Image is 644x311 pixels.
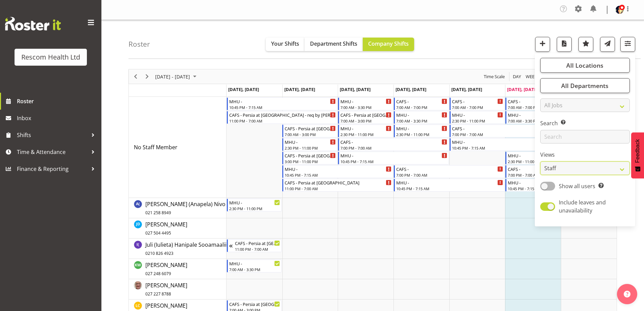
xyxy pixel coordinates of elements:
[227,260,282,272] div: Kaye Wishart"s event - MHU - Begin From Monday, August 25, 2025 at 7:00:00 AM GMT+12:00 Ends At M...
[561,82,609,90] span: All Departments
[508,159,559,164] div: 2:30 PM - 11:00 PM
[505,97,560,110] div: No Staff Member"s event - CAFS - Begin From Saturday, August 30, 2025 at 7:00:00 AM GMT+12:00 End...
[229,118,336,124] div: 11:00 PM - 7:00 AM
[17,130,88,140] span: Shifts
[229,206,280,211] div: 2:30 PM - 11:00 PM
[452,138,559,145] div: MHU -
[507,86,538,92] span: [DATE], [DATE]
[624,291,630,297] img: help-xxl-2.png
[229,199,280,206] div: MHU -
[451,86,482,92] span: [DATE], [DATE]
[394,97,449,110] div: No Staff Member"s event - CAFS - Begin From Thursday, August 28, 2025 at 7:00:00 AM GMT+12:00 End...
[394,179,505,192] div: No Staff Member"s event - MHU - Begin From Thursday, August 28, 2025 at 10:45:00 PM GMT+12:00 End...
[305,38,363,51] button: Department Shifts
[134,143,177,151] a: No Staff Member
[452,105,503,110] div: 7:00 AM - 7:00 PM
[508,98,559,105] div: CAFS -
[396,179,503,186] div: MHU -
[559,199,606,214] span: Include leaves and unavailability
[631,132,644,178] button: Feedback - Show survey
[620,37,635,52] button: Filter Shifts
[338,152,449,164] div: No Staff Member"s event - MHU - Begin From Wednesday, August 27, 2025 at 10:45:00 PM GMT+12:00 En...
[129,97,226,198] td: No Staff Member resource
[284,86,315,92] span: [DATE], [DATE]
[340,152,447,159] div: MHU -
[145,250,173,256] span: 0210 826 4923
[145,221,187,236] span: [PERSON_NAME]
[396,111,447,118] div: MHU -
[505,165,616,178] div: No Staff Member"s event - CAFS - Begin From Saturday, August 30, 2025 at 7:00:00 PM GMT+12:00 End...
[145,220,187,237] a: [PERSON_NAME]027 504 4495
[227,239,282,252] div: Juli (Iulieta) Hanipale Sooamaalii"s event - CAFS - Persia at Emerge House Begin From Sunday, Aug...
[394,111,449,124] div: No Staff Member"s event - MHU - Begin From Thursday, August 28, 2025 at 7:00:00 AM GMT+12:00 Ends...
[129,218,226,239] td: Judi Dunstan resource
[235,240,280,246] div: CAFS - Persia at [GEOGRAPHIC_DATA]
[17,96,98,106] span: Roster
[131,72,140,81] button: Previous
[141,69,153,84] div: Next
[394,165,505,178] div: No Staff Member"s event - CAFS - Begin From Thursday, August 28, 2025 at 7:00:00 PM GMT+12:00 End...
[129,259,226,279] td: Kaye Wishart resource
[229,301,280,307] div: CAFS - Persia at [GEOGRAPHIC_DATA]
[450,111,505,124] div: No Staff Member"s event - MHU - Begin From Friday, August 29, 2025 at 2:30:00 PM GMT+12:00 Ends A...
[128,40,150,48] h4: Roster
[130,69,141,84] div: Previous
[145,271,171,276] span: 027 248 6079
[145,261,187,277] span: [PERSON_NAME]
[452,145,559,151] div: 10:45 PM - 7:15 AM
[512,72,522,81] span: Day
[340,138,447,145] div: CAFS -
[145,210,171,216] span: 021 258 8949
[145,261,187,277] a: [PERSON_NAME]027 248 6079
[508,165,615,172] div: CAFS -
[540,151,630,159] label: Views
[396,98,447,105] div: CAFS -
[338,125,393,137] div: No Staff Member"s event - MHU - Begin From Wednesday, August 27, 2025 at 2:30:00 PM GMT+12:00 End...
[396,125,447,132] div: MHU -
[340,111,391,118] div: CAFS - Persia at [GEOGRAPHIC_DATA]
[229,111,336,118] div: CAFS - Persia at [GEOGRAPHIC_DATA] - req by [PERSON_NAME]
[483,72,505,81] span: Time Scale
[505,152,560,164] div: No Staff Member"s event - MHU - Begin From Saturday, August 30, 2025 at 2:30:00 PM GMT+12:00 Ends...
[5,17,61,30] img: Rosterit website logo
[21,52,80,62] div: Rescom Health Ltd
[396,86,426,92] span: [DATE], [DATE]
[154,72,191,81] span: [DATE] - [DATE]
[285,145,336,151] div: 2:30 PM - 11:00 PM
[227,111,338,124] div: No Staff Member"s event - CAFS - Persia at Emerge House - req by Bev Begin From Monday, August 25...
[396,186,503,191] div: 10:45 PM - 7:15 AM
[559,182,595,190] span: Show all users
[340,159,447,164] div: 10:45 PM - 7:15 AM
[452,125,559,132] div: CAFS -
[229,267,280,272] div: 7:00 AM - 3:30 PM
[229,260,280,267] div: MHU -
[285,125,336,132] div: CAFS - Persia at [GEOGRAPHIC_DATA]
[143,72,152,81] button: Next
[363,38,414,51] button: Company Shifts
[145,241,226,257] span: Juli (Iulieta) Hanipale Sooamaalii
[616,6,624,14] img: lisa-averill4ed0ba207759471a3c7c9c0bc18f64d8.png
[17,147,88,157] span: Time & Attendance
[540,130,630,143] input: Search
[396,132,447,137] div: 2:30 PM - 11:00 PM
[452,111,503,118] div: MHU -
[540,58,630,73] button: All Locations
[282,179,393,192] div: No Staff Member"s event - CAFS - Persia at Emerge House Begin From Tuesday, August 26, 2025 at 11...
[338,111,393,124] div: No Staff Member"s event - CAFS - Persia at Emerge House Begin From Wednesday, August 27, 2025 at ...
[540,78,630,93] button: All Departments
[578,37,593,52] button: Highlight an important date within the roster.
[340,145,447,151] div: 7:00 PM - 7:00 AM
[229,105,336,110] div: 10:45 PM - 7:15 AM
[396,105,447,110] div: 7:00 AM - 7:00 PM
[145,281,187,297] a: [PERSON_NAME]027 227 8788
[600,37,615,52] button: Send a list of all shifts for the selected filtered period to all rostered employees.
[452,98,503,105] div: CAFS -
[227,199,282,212] div: Ana (Anapela) Nivo"s event - MHU - Begin From Monday, August 25, 2025 at 2:30:00 PM GMT+12:00 End...
[282,125,337,137] div: No Staff Member"s event - CAFS - Persia at Emerge House Begin From Tuesday, August 26, 2025 at 7:...
[450,138,560,151] div: No Staff Member"s event - MHU - Begin From Friday, August 29, 2025 at 10:45:00 PM GMT+12:00 Ends ...
[134,143,177,151] span: No Staff Member
[368,40,409,47] span: Company Shifts
[508,105,559,110] div: 7:00 AM - 7:00 PM
[396,118,447,124] div: 7:00 AM - 3:30 PM
[396,172,503,178] div: 7:00 PM - 7:00 AM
